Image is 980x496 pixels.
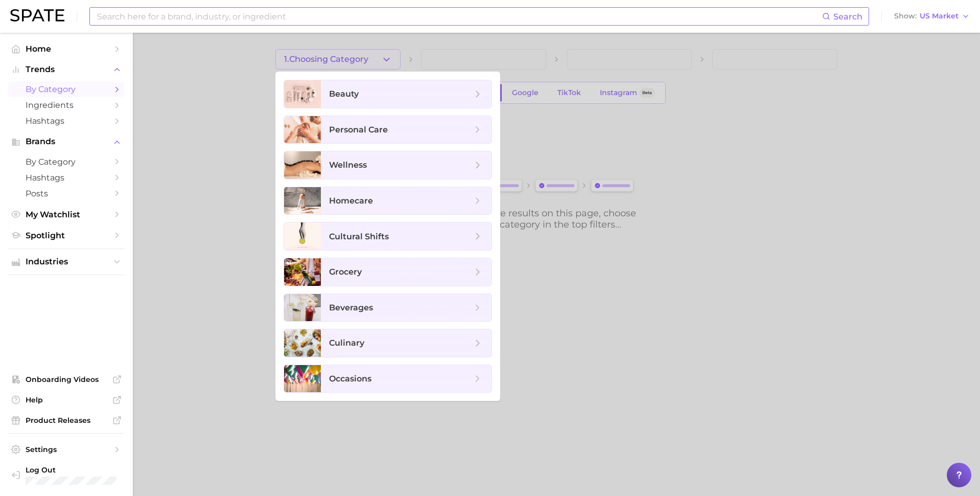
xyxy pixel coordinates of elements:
span: Brands [26,137,107,146]
span: beauty [329,89,359,99]
a: Posts [8,186,125,201]
button: Brands [8,134,125,149]
span: culinary [329,338,364,348]
span: Hashtags [26,116,107,126]
a: by Category [8,154,125,170]
span: Product Releases [26,416,107,425]
span: wellness [329,160,367,170]
span: US Market [920,13,959,19]
button: Industries [8,254,125,269]
a: Spotlight [8,228,125,243]
span: Industries [26,257,107,266]
a: Hashtags [8,113,125,129]
span: beverages [329,303,373,312]
ul: 1.Choosing Category [275,72,500,401]
span: occasions [329,374,371,384]
span: Posts [26,189,107,198]
span: Trends [26,65,107,74]
a: by Category [8,81,125,97]
span: Onboarding Videos [26,375,107,384]
span: Search [833,12,862,21]
span: Home [26,44,107,54]
a: Log out. Currently logged in with e-mail alyssa@spate.nyc. [8,462,125,488]
button: Trends [8,62,125,77]
span: Log Out [26,465,116,475]
a: Settings [8,442,125,457]
a: Home [8,41,125,57]
span: by Category [26,84,107,94]
span: grocery [329,267,362,277]
a: Hashtags [8,170,125,186]
span: Hashtags [26,173,107,183]
a: Product Releases [8,413,125,428]
span: Ingredients [26,100,107,110]
span: My Watchlist [26,210,107,219]
span: by Category [26,157,107,167]
a: Ingredients [8,97,125,113]
span: Spotlight [26,231,107,240]
span: homecare [329,196,373,206]
span: Settings [26,445,107,454]
a: Help [8,392,125,408]
a: Onboarding Videos [8,372,125,387]
button: ShowUS Market [892,10,972,23]
span: personal care [329,125,388,134]
span: Show [894,13,917,19]
input: Search here for a brand, industry, or ingredient [96,8,822,25]
span: Help [26,395,107,404]
a: My Watchlist [8,207,125,222]
span: cultural shifts [329,232,389,241]
img: SPATE [10,9,64,21]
